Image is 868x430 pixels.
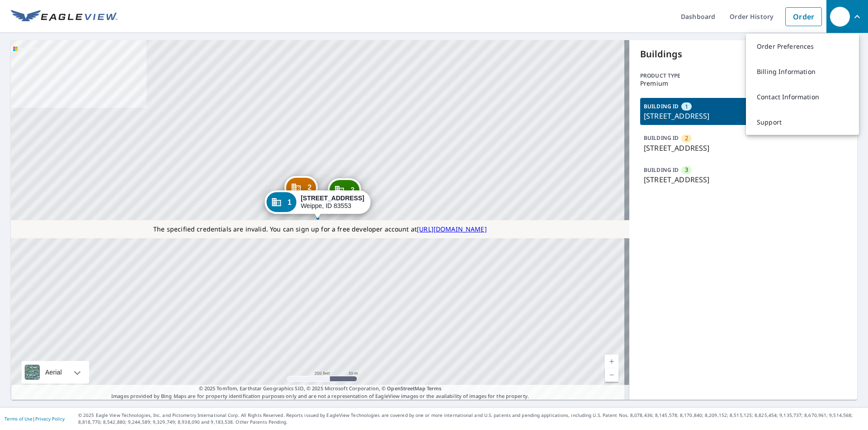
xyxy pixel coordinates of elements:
div: Aerial [22,361,89,384]
div: Dropped pin, building 3, Commercial property, 100 W 1st Ave Weippe, ID 83553 [327,178,361,206]
span: 3 [350,187,354,194]
div: Aerial [42,361,65,384]
div: Weippe, ID 83553 [301,194,364,210]
a: Privacy Policy [35,416,65,422]
p: [STREET_ADDRESS] [644,111,843,121]
div: Dropped pin, building 2, Commercial property, 217 W 1st Ave Weippe, ID 83553 [284,176,318,204]
p: © 2025 Eagle View Technologies, Inc. and Pictometry International Corp. All Rights Reserved. Repo... [78,412,863,425]
p: Product type [640,72,846,80]
span: 2 [307,184,311,191]
p: [STREET_ADDRESS] [644,143,843,153]
span: © 2025 TomTom, Earthstar Geographics SIO, © 2025 Microsoft Corporation, © [199,385,442,393]
span: 3 [685,166,688,174]
p: Buildings [640,47,846,61]
p: | [5,416,65,421]
div: Dropped pin, building 1, Commercial property, 115 W 1st Ave Weippe, ID 83553 [264,190,371,218]
a: Terms [427,385,442,392]
a: Current Level 17, Zoom Out [605,368,618,382]
a: Order [785,7,822,26]
a: Current Level 17, Zoom In [605,355,618,368]
span: 1 [288,199,292,206]
a: Order Preferences [746,34,859,59]
p: Images provided by Bing Maps are for property identification purposes only and are not a represen... [11,385,629,400]
p: [STREET_ADDRESS] [644,174,843,185]
a: Contact Information [746,84,859,110]
div: The specified credentials are invalid. You can sign up for a free developer account at [11,220,629,238]
a: Terms of Use [5,416,33,422]
strong: [STREET_ADDRESS] [301,194,364,202]
p: BUILDING ID [644,166,679,174]
p: Premium [640,80,846,87]
span: 2 [685,134,688,143]
div: The specified credentials are invalid. You can sign up for a free developer account at http://www... [11,220,629,238]
p: BUILDING ID [644,102,679,110]
a: [URL][DOMAIN_NAME] [417,225,487,233]
img: EV Logo [11,10,118,23]
a: OpenStreetMap [387,385,425,392]
a: Billing Information [746,59,859,84]
span: 1 [685,102,688,111]
a: Support [746,110,859,135]
p: BUILDING ID [644,134,679,142]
